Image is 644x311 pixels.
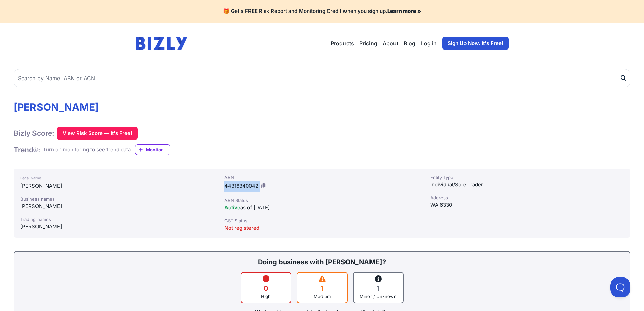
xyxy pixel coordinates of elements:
span: Not registered [224,225,259,231]
a: Learn more » [387,8,421,14]
a: Monitor [135,144,170,155]
div: Trading names [20,216,212,223]
div: Medium [300,293,344,300]
a: Pricing [359,39,377,47]
span: Active [224,204,240,211]
div: Business names [20,196,212,202]
div: Address [430,194,625,201]
h1: Trend : [14,145,40,154]
div: Turn on monitoring to see trend data. [43,146,132,154]
div: [PERSON_NAME] [20,202,212,210]
div: High [244,293,288,300]
div: 0 [244,284,288,293]
input: Search by Name, ABN or ACN [14,69,630,87]
div: ABN [224,174,419,181]
div: 1 [300,284,344,293]
div: ABN Status [224,197,419,204]
div: GST Status [224,217,419,224]
button: View Risk Score — It's Free! [57,127,138,140]
iframe: Toggle Customer Support [610,277,630,297]
div: WA 6330 [430,201,625,209]
div: Doing business with [PERSON_NAME]? [21,257,623,267]
div: Individual/Sole Trader [430,181,625,189]
button: Products [331,39,354,47]
div: [PERSON_NAME] [20,223,212,231]
a: About [383,39,398,47]
div: as of [DATE] [224,204,419,212]
span: 44316340042 [224,183,258,189]
div: Entity Type [430,174,625,181]
h4: 🎁 Get a FREE Risk Report and Monitoring Credit when you sign up. [8,8,636,15]
div: [PERSON_NAME] [20,182,212,190]
span: Monitor [146,146,170,153]
a: Sign Up Now. It's Free! [442,37,509,50]
div: Legal Name [20,174,212,182]
h1: [PERSON_NAME] [14,101,630,113]
div: Minor / Unknown [356,293,400,300]
div: 1 [356,284,400,293]
a: Log in [421,39,437,47]
h1: Bizly Score: [14,129,54,138]
a: Blog [404,39,415,47]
